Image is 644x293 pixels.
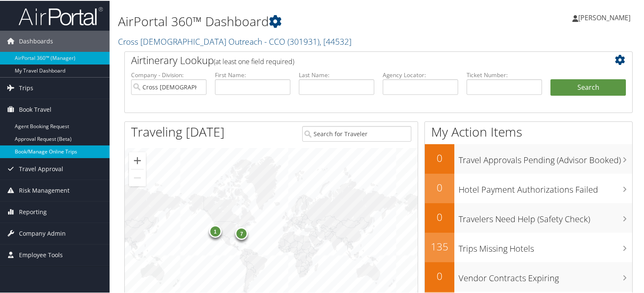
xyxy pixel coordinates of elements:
h3: Vendor Contracts Expiring [459,267,632,283]
a: 0Hotel Payment Authorizations Failed [425,173,632,202]
label: Company - Division: [131,70,207,78]
h2: 0 [425,209,454,223]
button: Zoom out [129,169,146,185]
h3: Trips Missing Hotels [459,238,632,254]
span: Trips [19,77,33,98]
span: Book Travel [19,98,51,119]
h3: Travelers Need Help (Safety Check) [459,208,632,224]
span: , [ 44532 ] [319,35,352,46]
label: First Name: [215,70,290,78]
span: (at least one field required) [214,56,294,65]
h1: AirPortal 360™ Dashboard [118,12,465,30]
h1: Traveling [DATE] [131,122,225,140]
button: Search [550,78,626,95]
span: Employee Tools [19,244,63,265]
div: 1 [209,224,221,237]
h3: Travel Approvals Pending (Advisor Booked) [459,149,632,165]
a: 0Travel Approvals Pending (Advisor Booked) [425,143,632,173]
label: Agency Locator: [383,70,458,78]
label: Ticket Number: [467,70,542,78]
label: Last Name: [299,70,374,78]
span: ( 301931 ) [287,35,319,46]
h2: 0 [425,268,454,282]
h2: 0 [425,150,454,164]
span: [PERSON_NAME] [578,12,631,22]
h3: Hotel Payment Authorizations Failed [459,179,632,195]
h2: 0 [425,180,454,194]
a: 0Travelers Need Help (Safety Check) [425,202,632,232]
a: Cross [DEMOGRAPHIC_DATA] Outreach - CCO [118,35,352,46]
button: Zoom in [129,151,146,168]
span: Travel Approval [19,158,63,179]
a: 0Vendor Contracts Expiring [425,261,632,291]
h1: My Action Items [425,122,632,140]
img: airportal-logo.png [19,5,103,25]
a: [PERSON_NAME] [572,4,639,30]
h2: Airtinerary Lookup [131,52,584,67]
h2: 135 [425,239,454,253]
span: Risk Management [19,179,70,200]
div: 7 [235,226,248,239]
input: Search for Traveler [302,125,412,141]
span: Reporting [19,201,47,222]
span: Dashboards [19,30,53,51]
a: 135Trips Missing Hotels [425,232,632,261]
span: Company Admin [19,222,66,243]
